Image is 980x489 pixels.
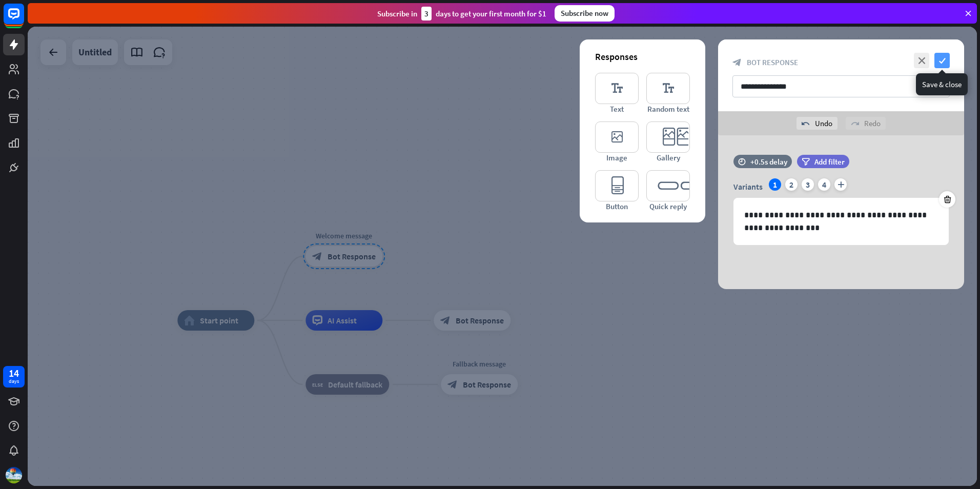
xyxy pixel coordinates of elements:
div: Subscribe now [555,5,615,22]
span: Add filter [814,157,845,167]
div: 3 [802,178,814,191]
i: undo [802,119,810,128]
a: 14 days [3,366,25,388]
i: redo [851,119,859,128]
div: +0.5s delay [750,157,787,167]
i: time [738,158,746,165]
button: Open LiveChat chat widget [8,4,39,35]
div: Subscribe in days to get your first month for $1 [377,7,546,21]
div: 2 [785,178,798,191]
div: 3 [421,7,432,21]
span: Variants [733,181,763,192]
div: 14 [9,369,19,378]
i: check [934,53,950,68]
i: filter [802,158,810,166]
i: close [914,53,929,68]
div: Redo [846,117,886,130]
span: Bot Response [747,57,798,67]
div: Undo [797,117,838,130]
div: 4 [818,178,830,191]
i: plus [834,178,847,191]
div: 1 [769,178,781,191]
div: days [9,378,19,385]
i: block_bot_response [732,58,742,67]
